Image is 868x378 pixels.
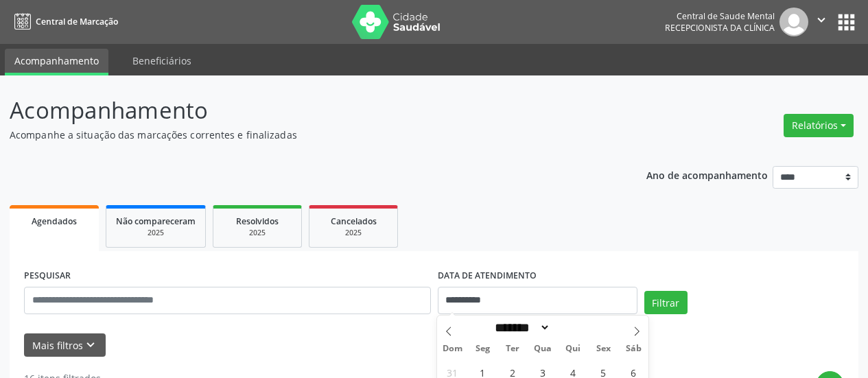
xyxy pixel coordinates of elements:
span: Central de Marcação [36,16,118,27]
span: Sex [588,344,618,353]
div: 2025 [116,228,196,238]
div: 2025 [223,228,292,238]
p: Ano de acompanhamento [646,166,768,183]
p: Acompanhamento [10,93,604,128]
div: Central de Saude Mental [665,10,775,22]
i: keyboard_arrow_down [83,338,98,353]
button:  [808,8,834,36]
a: Central de Marcação [10,10,118,33]
label: PESQUISAR [24,265,71,287]
span: Seg [467,344,497,353]
span: Qui [558,344,588,353]
span: Ter [497,344,528,353]
span: Não compareceram [116,215,196,227]
span: Sáb [618,344,648,353]
div: 2025 [319,228,388,238]
input: Year [550,320,596,335]
button: Relatórios [784,114,854,137]
span: Agendados [32,215,77,227]
span: Dom [437,344,467,353]
span: Recepcionista da clínica [665,22,775,34]
span: Qua [528,344,558,353]
p: Acompanhe a situação das marcações correntes e finalizadas [10,128,604,142]
select: Month [491,320,551,335]
i:  [814,12,829,27]
button: apps [834,10,858,34]
span: Resolvidos [236,215,279,227]
button: Filtrar [644,291,688,314]
button: Mais filtroskeyboard_arrow_down [24,333,106,357]
img: img [779,8,808,36]
span: Cancelados [331,215,377,227]
a: Acompanhamento [5,49,108,75]
label: DATA DE ATENDIMENTO [438,265,537,287]
a: Beneficiários [123,49,201,73]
